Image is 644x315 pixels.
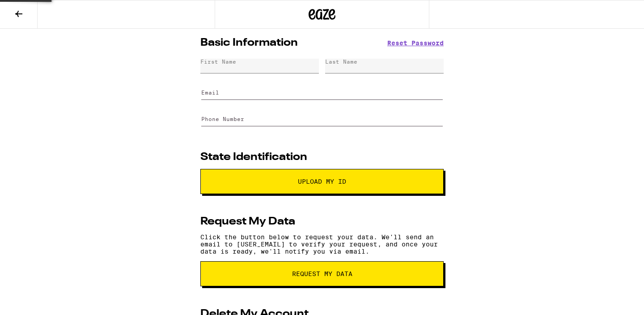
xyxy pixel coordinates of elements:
span: Upload My ID [298,178,346,185]
button: Upload My ID [200,169,444,194]
span: Hi. Need any help? [5,6,64,13]
label: Email [201,90,219,95]
form: Edit Phone Number [200,103,444,129]
label: Phone Number [201,116,244,122]
span: request my data [292,271,352,277]
div: First Name [200,59,236,65]
button: request my data [200,261,444,286]
button: Reset Password [387,40,444,46]
h2: Basic Information [200,38,298,48]
h2: State Identification [200,152,307,163]
div: Last Name [325,59,357,65]
h2: Request My Data [200,216,295,227]
form: Edit Email Address [200,77,444,103]
p: Click the button below to request your data. We'll send an email to [USER_EMAIL] to verify your r... [200,233,444,255]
